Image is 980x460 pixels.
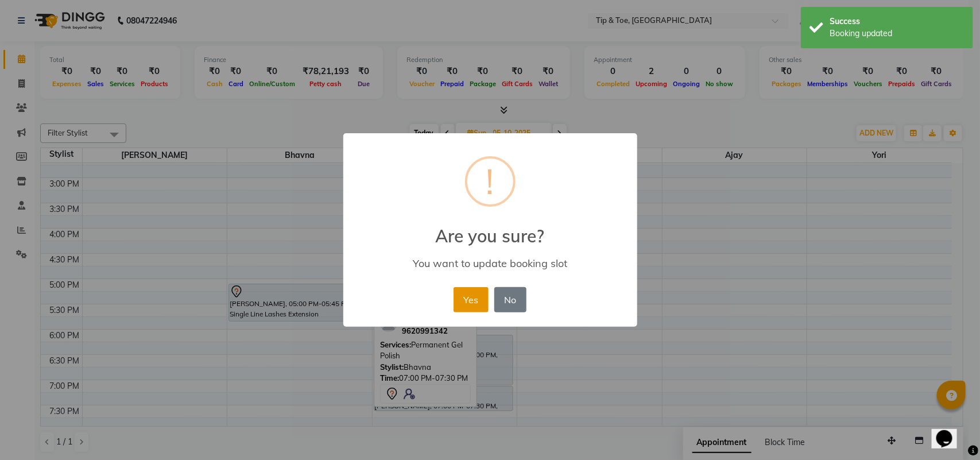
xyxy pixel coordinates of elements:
[454,287,489,312] button: Yes
[359,257,620,270] div: You want to update booking slot
[830,16,964,28] div: Success
[343,212,637,246] h2: Are you sure?
[494,287,526,312] button: No
[830,28,964,40] div: Booking updated
[932,414,969,449] iframe: chat widget
[486,159,494,204] div: !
